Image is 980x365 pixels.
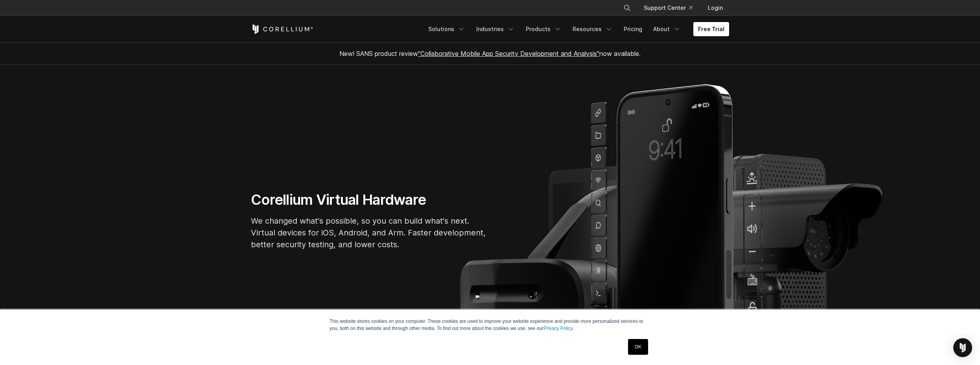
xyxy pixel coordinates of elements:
div: Navigation Menu [614,1,729,15]
div: Open Intercom Messenger [953,338,972,357]
a: About [648,22,685,36]
a: Solutions [424,22,470,36]
a: "Collaborative Mobile App Security Development and Analysis" [418,50,599,57]
a: Industries [472,22,519,36]
button: Search [620,1,634,15]
div: Navigation Menu [424,22,729,36]
a: Resources [568,22,617,36]
a: Corellium Home [251,24,313,34]
h1: Corellium Virtual Hardware [251,191,487,209]
a: OK [628,339,648,355]
a: Pricing [619,22,647,36]
p: This website stores cookies on your computer. These cookies are used to improve your website expe... [330,318,650,332]
a: Products [521,22,566,36]
a: Support Center [637,1,698,15]
a: Free Trial [693,22,729,36]
span: New! SANS product review now available. [339,50,641,57]
p: We changed what's possible, so you can build what's next. Virtual devices for iOS, Android, and A... [251,215,487,250]
a: Privacy Policy. [543,326,574,331]
a: Login [702,1,729,15]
